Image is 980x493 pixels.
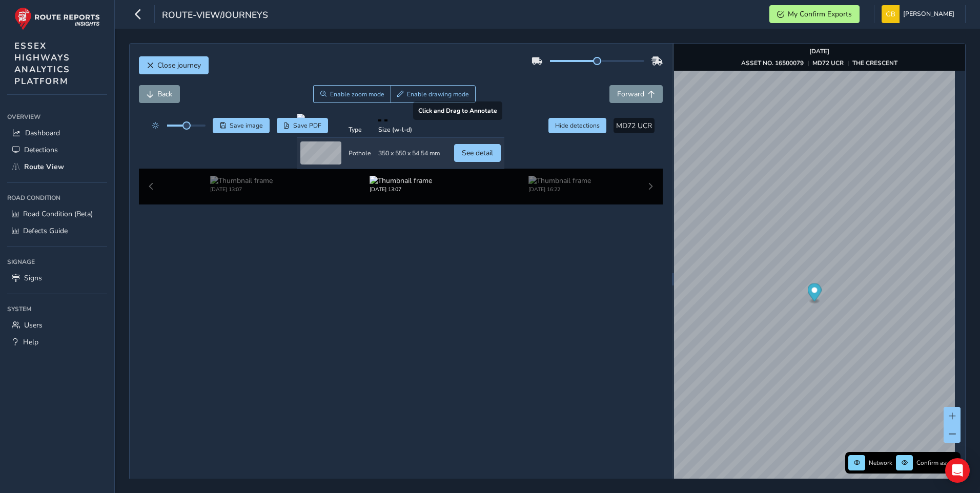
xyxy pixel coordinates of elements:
button: Forward [609,85,663,103]
img: rr logo [14,7,100,30]
span: ESSEX HIGHWAYS ANALYTICS PLATFORM [14,40,70,87]
button: Draw [391,85,476,103]
img: diamond-layout [882,5,900,23]
span: Signs [24,273,42,283]
button: PDF [277,118,329,133]
strong: [DATE] [809,47,829,55]
span: My Confirm Exports [788,9,852,19]
div: Signage [7,254,107,270]
span: route-view/journeys [162,9,268,23]
a: Route View [7,158,107,175]
strong: MD72 UCR [812,59,844,67]
div: | | [741,59,897,67]
a: Signs [7,270,107,286]
span: Hide detections [555,121,600,130]
button: Hide detections [548,118,607,133]
img: Thumbnail frame [370,176,432,186]
span: Confirm assets [916,459,957,467]
a: Users [7,317,107,334]
div: [DATE] 16:22 [528,186,591,193]
span: [PERSON_NAME] [903,5,954,23]
a: Help [7,334,107,351]
div: Map marker [807,283,821,304]
span: Users [24,320,43,330]
span: Help [23,337,38,347]
span: Defects Guide [23,226,68,236]
td: Pothole [345,138,375,169]
span: Enable zoom mode [330,90,384,98]
span: MD72 UCR [616,121,652,131]
span: Detections [24,145,58,155]
button: Zoom [313,85,391,103]
span: See detail [462,148,493,158]
button: Back [139,85,180,103]
button: See detail [454,144,501,162]
span: Save PDF [293,121,321,130]
div: System [7,301,107,317]
td: 350 x 550 x 54.54 mm [375,138,443,169]
button: Save [213,118,270,133]
span: Dashboard [25,128,60,138]
div: Open Intercom Messenger [945,458,970,483]
span: Back [157,89,172,99]
div: Overview [7,109,107,125]
a: Defects Guide [7,222,107,239]
span: Enable drawing mode [407,90,469,98]
img: Thumbnail frame [528,176,591,186]
span: Forward [617,89,644,99]
strong: ASSET NO. 16500079 [741,59,804,67]
span: Network [869,459,892,467]
strong: THE CRESCENT [852,59,897,67]
a: Road Condition (Beta) [7,206,107,222]
button: Close journey [139,56,209,74]
a: Detections [7,141,107,158]
button: My Confirm Exports [769,5,860,23]
img: Thumbnail frame [210,176,273,186]
div: [DATE] 13:07 [210,186,273,193]
div: [DATE] 13:07 [370,186,432,193]
div: Road Condition [7,190,107,206]
span: Save image [230,121,263,130]
span: Route View [24,162,64,172]
span: Road Condition (Beta) [23,209,93,219]
button: [PERSON_NAME] [882,5,958,23]
span: Close journey [157,60,201,70]
a: Dashboard [7,125,107,141]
